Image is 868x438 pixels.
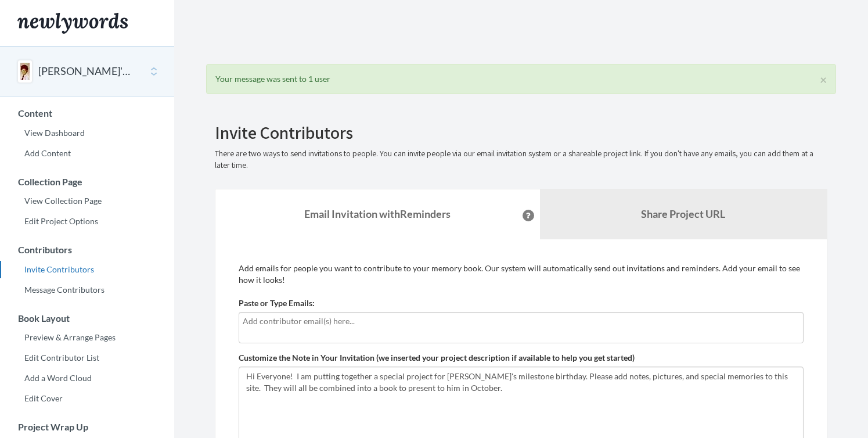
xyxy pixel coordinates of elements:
[215,123,827,142] h2: Invite Contributors
[239,263,804,286] p: Add emails for people you want to contribute to your memory book. Our system will automatically s...
[820,73,827,85] button: ×
[239,352,635,364] label: Customize the Note in Your Invitation (we inserted your project description if available to help ...
[38,64,132,79] button: [PERSON_NAME]'s 40th Birthday Project
[1,313,174,324] h3: Book Layout
[215,74,330,84] span: Your message was sent to 1 user
[215,148,827,171] p: There are two ways to send invitations to people. You can invite people via our email invitation ...
[304,207,451,220] strong: Email Invitation with Reminders
[17,13,128,34] img: Newlywords logo
[1,245,174,255] h3: Contributors
[243,315,797,328] input: Add contributor email(s) here...
[1,108,174,119] h3: Content
[641,207,725,220] b: Share Project URL
[239,297,315,309] label: Paste or Type Emails:
[1,177,174,187] h3: Collection Page
[1,422,174,432] h3: Project Wrap Up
